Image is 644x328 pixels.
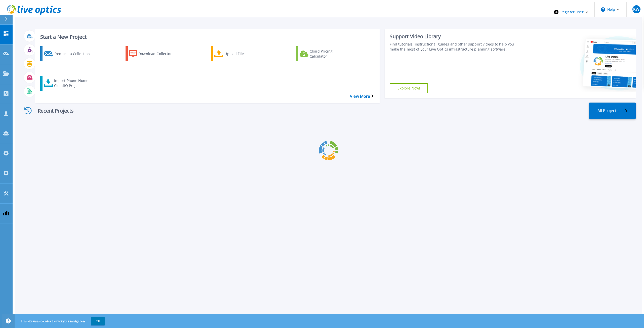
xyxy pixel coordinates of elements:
[310,48,350,60] div: Cloud Pricing Calculator
[350,94,373,99] a: View More
[55,48,95,60] div: Request a Collection
[390,42,519,52] div: Find tutorials, instructional guides and other support videos to help you make the most of your L...
[91,317,105,325] button: OK
[54,77,94,89] div: Import Phone Home CloudIQ Project
[589,103,636,119] a: All Projects
[224,48,265,60] div: Upload Files
[548,2,594,22] div: Register User
[595,2,626,17] button: Help
[390,83,428,93] a: Explore Now!
[390,33,519,40] div: Support Video Library
[296,46,357,61] a: Cloud Pricing Calculator
[16,317,105,325] span: This site uses cookies to track your navigation.
[126,46,186,61] a: Download Collector
[40,46,101,61] a: Request a Collection
[138,48,179,60] div: Download Collector
[21,105,82,117] div: Recent Projects
[633,7,639,11] span: KW
[211,46,272,61] a: Upload Files
[40,34,373,40] h3: Start a New Project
